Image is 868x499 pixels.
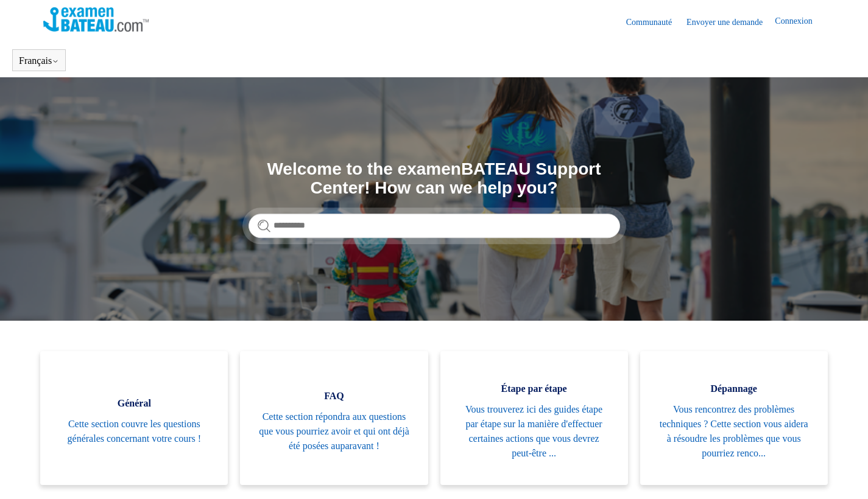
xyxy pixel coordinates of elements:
span: Cette section couvre les questions générales concernant votre cours ! [58,417,210,446]
img: Page d’accueil du Centre d’aide Examen Bateau [43,7,149,32]
a: Communauté [626,16,684,29]
button: Français [19,55,59,66]
span: Étape par étape [459,382,610,396]
a: Envoyer une demande [686,16,775,29]
h1: Welcome to the examenBATEAU Support Center! How can we help you? [249,160,620,198]
span: Dépannage [658,382,810,396]
a: Connexion [775,15,824,29]
input: Rechercher [249,214,620,238]
span: Vous trouverez ici des guides étape par étape sur la manière d'effectuer certaines actions que vo... [459,402,610,461]
a: FAQ Cette section répondra aux questions que vous pourriez avoir et qui ont déjà été posées aupar... [240,351,428,485]
a: Étape par étape Vous trouverez ici des guides étape par étape sur la manière d'effectuer certaine... [440,351,628,485]
span: Vous rencontrez des problèmes techniques ? Cette section vous aidera à résoudre les problèmes que... [658,402,810,461]
span: FAQ [258,389,409,403]
div: Live chat [827,458,859,490]
span: Général [58,396,210,411]
a: Dépannage Vous rencontrez des problèmes techniques ? Cette section vous aidera à résoudre les pro... [640,351,828,485]
span: Cette section répondra aux questions que vous pourriez avoir et qui ont déjà été posées auparavant ! [258,410,409,453]
a: Général Cette section couvre les questions générales concernant votre cours ! [40,351,228,485]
